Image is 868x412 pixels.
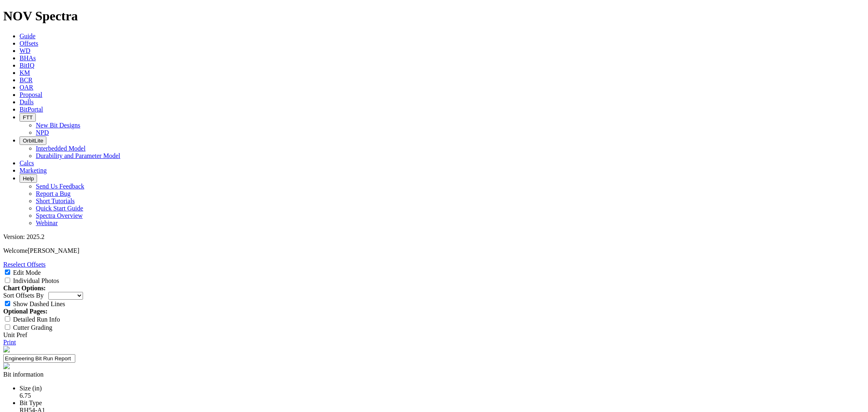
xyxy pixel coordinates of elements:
a: Send Us Feedback [36,183,84,190]
a: Proposal [20,91,42,98]
a: Unit Pref [3,331,27,338]
div: Bit information [3,371,865,378]
a: Guide [20,33,35,39]
div: 6.75 [20,392,865,399]
a: New Bit Designs [36,122,80,129]
a: BitPortal [20,106,43,113]
button: FTT [20,113,36,122]
label: Individual Photos [13,277,59,284]
input: Click to edit report title [3,354,75,363]
span: Help [23,175,34,182]
a: Durability and Parameter Model [36,152,120,159]
report-header: 'Engineering Bit Run Report' [3,346,865,371]
a: WD [20,47,31,54]
a: BCR [20,77,33,83]
label: Edit Mode [13,269,41,276]
a: Interbedded Model [36,145,85,152]
img: NOV_WT_RH_Logo_Vert_RGB_F.d63d51a4.png [3,346,10,353]
span: [PERSON_NAME] [28,247,79,254]
a: Calcs [20,160,34,167]
span: OrbitLite [23,138,43,144]
label: Cutter Grading [13,324,52,331]
h1: NOV Spectra [3,9,865,24]
a: OAR [20,84,33,91]
a: KM [20,69,30,76]
a: Offsets [20,40,38,47]
a: Report a Bug [36,190,70,197]
a: Dulls [20,99,34,105]
label: Sort Offsets By [3,292,44,299]
div: Size (in) [20,385,865,392]
a: NPD [36,129,49,136]
a: Spectra Overview [36,212,83,219]
div: Version: 2025.2 [3,233,865,241]
span: FTT [23,114,33,121]
a: Marketing [20,167,47,174]
a: Short Tutorials [36,197,75,204]
a: BitIQ [20,62,34,69]
a: Print [3,339,16,346]
a: BHAs [20,55,36,61]
div: Bit Type [20,399,865,407]
p: Welcome [3,247,865,254]
strong: Optional Pages: [3,308,48,315]
button: OrbitLite [20,136,46,145]
img: spectra-logo.8771a380.png [3,363,10,369]
label: Detailed Run Info [13,316,60,323]
label: Show Dashed Lines [13,300,65,307]
button: Help [20,174,37,183]
strong: Chart Options: [3,285,46,291]
a: Quick Start Guide [36,205,83,212]
a: Webinar [36,219,58,226]
a: Reselect Offsets [3,261,46,268]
